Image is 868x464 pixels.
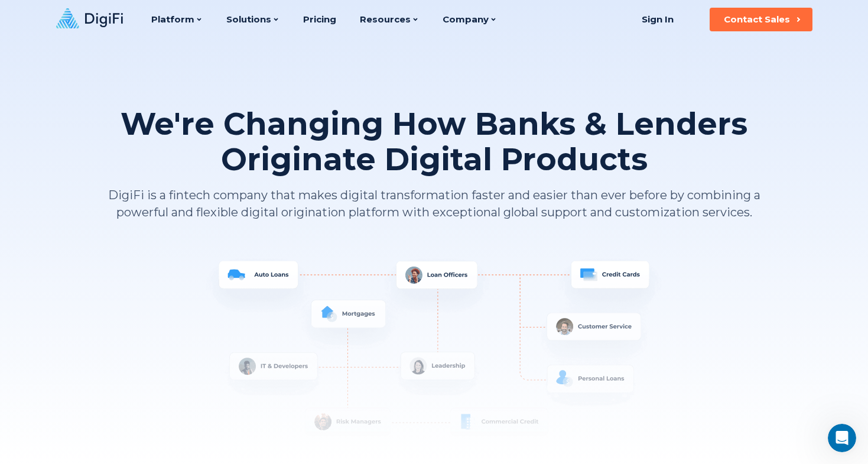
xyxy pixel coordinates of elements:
[710,8,812,31] button: Contact Sales
[106,187,762,221] p: DigiFi is a fintech company that makes digital transformation faster and easier than ever before ...
[828,424,856,452] iframe: Intercom live chat
[106,257,762,457] img: System Overview
[628,8,688,31] a: Sign In
[724,14,790,25] div: Contact Sales
[106,106,762,177] h1: We're Changing How Banks & Lenders Originate Digital Products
